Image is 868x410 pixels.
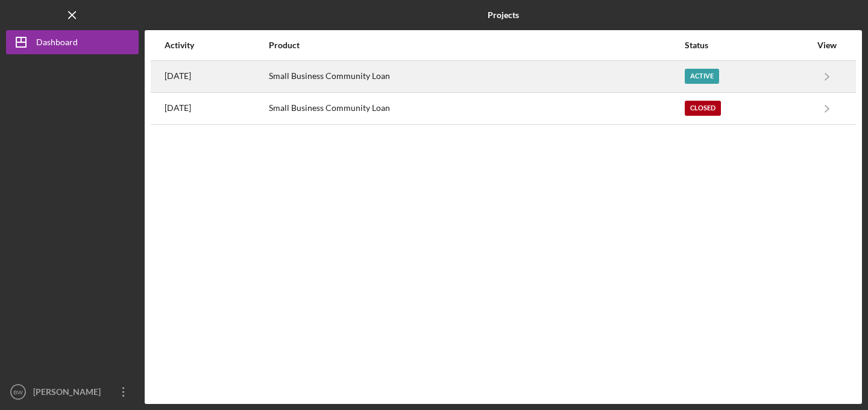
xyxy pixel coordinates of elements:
[269,61,684,92] div: Small Business Community Loan
[685,69,719,84] div: Active
[685,101,721,116] div: Closed
[6,30,139,54] button: Dashboard
[30,380,108,407] div: [PERSON_NAME]
[6,380,139,404] button: BW[PERSON_NAME]
[13,389,23,396] text: BW
[812,40,842,50] div: View
[165,103,191,113] time: 2025-06-16 20:27
[36,30,78,57] div: Dashboard
[685,40,811,50] div: Status
[269,40,684,50] div: Product
[488,10,519,20] b: Projects
[269,93,684,124] div: Small Business Community Loan
[165,71,191,81] time: 2025-08-13 18:15
[165,40,268,50] div: Activity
